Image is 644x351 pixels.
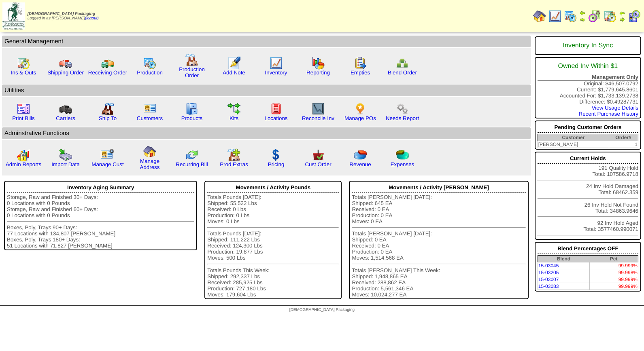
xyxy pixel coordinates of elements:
img: workorder.gif [354,57,367,70]
img: reconcile.gif [185,148,198,161]
td: 1 [609,141,638,148]
img: customers.gif [143,102,156,115]
a: Customers [137,115,163,121]
a: Ins & Outs [11,70,36,76]
img: arrowright.gif [619,16,625,23]
a: Manage Address [140,158,160,170]
img: home.gif [143,145,156,158]
img: orders.gif [227,57,240,70]
a: Production [137,70,163,76]
a: Pricing [268,161,285,167]
img: managecust.png [100,148,115,161]
a: Locations [264,115,287,121]
img: factory2.gif [101,102,114,115]
a: (logout) [85,16,99,21]
img: calendarprod.gif [564,10,577,23]
img: calendarinout.gif [604,10,616,23]
img: calendarblend.gif [588,10,601,23]
img: truck3.gif [59,102,72,115]
img: calendarinout.gif [17,57,30,70]
td: General Management [2,36,531,47]
a: 15-03007 [538,277,559,282]
th: Blend [538,256,589,262]
td: 99.999% [589,283,638,290]
div: Management Only [538,74,638,80]
img: home.gif [533,10,546,23]
img: workflow.png [396,102,409,115]
td: Adminstrative Functions [2,127,531,139]
img: locations.gif [270,102,283,115]
a: Inventory [265,70,287,76]
a: 15-03045 [538,263,559,269]
img: zoroco-logo-small.webp [2,2,25,30]
img: arrowleft.gif [619,10,625,16]
a: Print Bills [12,115,35,121]
div: Original: $46,507.0792 Current: $1,779,645.8601 Accounted For: $1,733,139.2738 Difference: $0.492... [535,57,641,118]
th: Customer [538,134,609,141]
div: Totals [PERSON_NAME] [DATE]: Shipped: 645 EA Received: 0 EA Production: 0 EA Moves: 0 EA Totals [... [352,194,525,298]
td: Utilities [2,85,531,96]
img: factory.gif [185,53,198,66]
img: arrowleft.gif [579,10,586,16]
div: 191 Quality Hold Total: 107586.9718 24 Inv Hold Damaged Total: 68462.359 26 Inv Hold Not Found To... [535,152,641,240]
a: Kits [230,115,238,121]
td: 99.998% [589,269,638,276]
a: Blend Order [388,70,417,76]
img: cabinet.gif [185,102,198,115]
a: Revenue [349,161,371,167]
a: Empties [351,70,370,76]
a: Products [181,115,203,121]
img: line_graph2.gif [312,102,325,115]
a: Shipping Order [47,70,84,76]
img: pie_chart2.png [396,148,409,161]
td: 99.999% [589,262,638,269]
a: 15-03083 [538,283,559,289]
a: Production Order [179,66,205,78]
div: Storage, Raw and Finished 30+ Days: 0 Locations with 0 Pounds Storage, Raw and Finished 60+ Days:... [7,194,194,249]
a: Receiving Order [88,70,127,76]
a: Carriers [56,115,75,121]
a: Ship To [99,115,117,121]
a: Expenses [391,161,414,167]
img: invoice2.gif [17,102,30,115]
a: Reconcile Inv [302,115,334,121]
div: Movements / Activity [PERSON_NAME] [352,182,525,193]
div: Owned Inv Within $1 [538,59,638,74]
span: [DEMOGRAPHIC_DATA] Packaging [289,308,355,312]
div: Movements / Activity Pounds [207,182,339,193]
img: workflow.gif [227,102,240,115]
div: Pending Customer Orders [538,122,638,133]
img: graph2.png [17,148,30,161]
a: Add Note [223,70,245,76]
img: arrowright.gif [579,16,586,23]
img: network.png [396,57,409,70]
img: line_graph.gif [548,10,561,23]
a: Needs Report [386,115,419,121]
span: [DEMOGRAPHIC_DATA] Packaging [28,12,95,16]
img: cust_order.png [312,148,325,161]
td: [PERSON_NAME] [538,141,609,148]
img: calendarcustomer.gif [628,10,641,23]
div: Inventory Aging Summary [7,182,194,193]
a: Import Data [51,161,80,167]
img: truck.gif [59,57,72,70]
img: po.png [354,102,367,115]
a: Recent Purchase History [579,111,638,117]
img: pie_chart.png [354,148,367,161]
a: Manage POs [344,115,376,121]
img: calendarprod.gif [143,57,156,70]
a: Cust Order [305,161,331,167]
div: Inventory In Sync [538,38,638,53]
span: Logged in as [PERSON_NAME] [28,12,99,21]
img: graph.gif [312,57,325,70]
th: Pct [589,256,638,262]
img: line_graph.gif [270,57,283,70]
img: dollar.gif [270,148,283,161]
div: Current Holds [538,153,638,164]
a: View Usage Details [592,105,638,111]
a: Reporting [306,70,330,76]
th: Order# [609,134,638,141]
a: Manage Cust [91,161,123,167]
div: Blend Percentages OFF [538,243,638,254]
td: 99.999% [589,276,638,283]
